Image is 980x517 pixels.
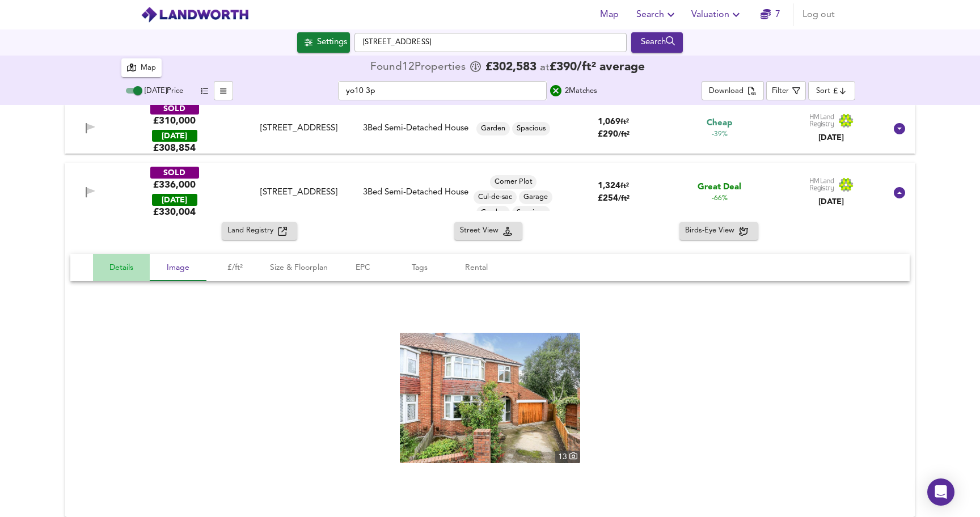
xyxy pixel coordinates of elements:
span: Garden [476,124,510,134]
span: Valuation [691,7,743,23]
span: Log out [802,7,835,23]
div: Cul-de-sac [474,190,517,204]
input: Text Filter... [338,81,547,100]
span: Street View [460,224,503,238]
button: Street View [454,222,522,240]
span: [DATE] Price [145,87,183,95]
span: Details [100,261,143,275]
div: SOLD£336,000 [DATE]£330,004[STREET_ADDRESS]3Bed Semi-Detached HouseCorner PlotCul-de-sacGarageGar... [65,222,915,517]
div: Spacious [512,122,550,135]
a: property thumbnail 13 [400,333,580,463]
span: -66% [712,194,728,204]
span: Birds-Eye View [685,224,739,238]
div: Settings [317,35,347,50]
div: split button [702,81,763,100]
div: £336,000 [153,179,196,191]
div: [DATE] [152,130,197,142]
span: Spacious [512,124,550,134]
span: Search [636,7,678,23]
span: at [540,62,550,73]
div: 28 Moatfield, YO10 3PT [236,187,361,198]
div: SOLD [150,167,199,179]
div: 13 [555,451,580,463]
button: Land Registry [222,222,297,240]
div: £310,000 [153,115,196,127]
span: Size & Floorplan [270,261,328,275]
button: Log out [798,3,839,26]
span: £ 390 / ft² average [550,61,645,73]
div: Map [141,62,156,75]
svg: Show Details [893,186,906,200]
div: [STREET_ADDRESS] [241,187,357,198]
span: £ 308,854 [153,142,196,154]
span: EPC [341,261,385,275]
span: Image [157,261,200,275]
span: 1,069 [598,118,620,126]
span: Cheap [707,117,732,129]
span: Great Deal [698,181,741,193]
button: Map [121,58,162,77]
span: £ 254 [598,194,630,203]
div: SOLD£310,000 [DATE]£308,854[STREET_ADDRESS]3Bed Semi-Detached HouseGardenSpacious1,069ft²£290/ft²... [65,103,915,154]
button: Search [632,3,682,26]
div: Garden [476,206,510,219]
button: Filter [766,81,806,100]
div: SOLD [150,103,199,115]
img: Land Registry [809,177,854,192]
div: Found 12 Propert ies [370,62,468,73]
button: Valuation [687,3,747,26]
span: -39% [712,130,728,139]
button: Birds-Eye View [679,222,758,240]
div: Filter [772,85,789,98]
button: Settings [297,32,350,53]
div: Sort [808,81,855,100]
div: SOLD£336,000 [DATE]£330,004[STREET_ADDRESS]3Bed Semi-Detached HouseCorner PlotCul-de-sacGarageGar... [65,163,915,222]
div: Corner Plot [490,175,537,189]
span: Land Registry [227,224,278,238]
div: Search [634,35,680,50]
span: Spacious [512,207,550,218]
span: / ft² [618,131,630,138]
div: Garden [476,122,510,135]
span: £ 330,004 [153,206,196,218]
span: Rental [455,261,498,275]
button: search [547,82,565,100]
span: Tags [398,261,441,275]
a: 7 [761,7,780,23]
div: Spacious [512,206,550,219]
span: ft² [620,118,629,126]
span: Garden [476,207,510,218]
img: Land Registry [809,113,854,128]
div: [DATE] [809,196,854,207]
div: Download [709,85,744,98]
div: 8 Moatfield, YO10 3PT [236,122,361,134]
button: Download [702,81,763,100]
div: 2 Match es [565,85,597,97]
span: £ 302,583 [485,62,537,73]
div: [DATE] [809,132,854,143]
img: logo [141,6,249,23]
span: Garage [519,192,552,202]
div: Run Your Search [631,32,683,53]
div: Garage [519,190,552,204]
span: / ft² [618,195,630,202]
button: Search [631,32,683,53]
button: 7 [752,3,788,26]
img: property thumbnail [400,333,580,463]
span: £/ft² [213,261,256,275]
span: ft² [620,183,629,190]
span: Map [595,7,623,23]
div: 3 Bed Semi-Detached House [363,187,468,198]
span: £ 290 [598,130,630,139]
div: [DATE] [152,194,197,206]
div: 3 Bed Semi-Detached House [363,122,468,134]
div: [STREET_ADDRESS] [241,122,357,134]
button: Map [591,3,627,26]
div: Click to configure Search Settings [297,32,350,53]
span: 1,324 [598,182,620,190]
div: Sort [816,86,830,96]
input: Enter a location... [354,33,627,52]
div: Open Intercom Messenger [927,478,954,506]
span: Corner Plot [490,177,537,187]
span: Cul-de-sac [474,192,517,202]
